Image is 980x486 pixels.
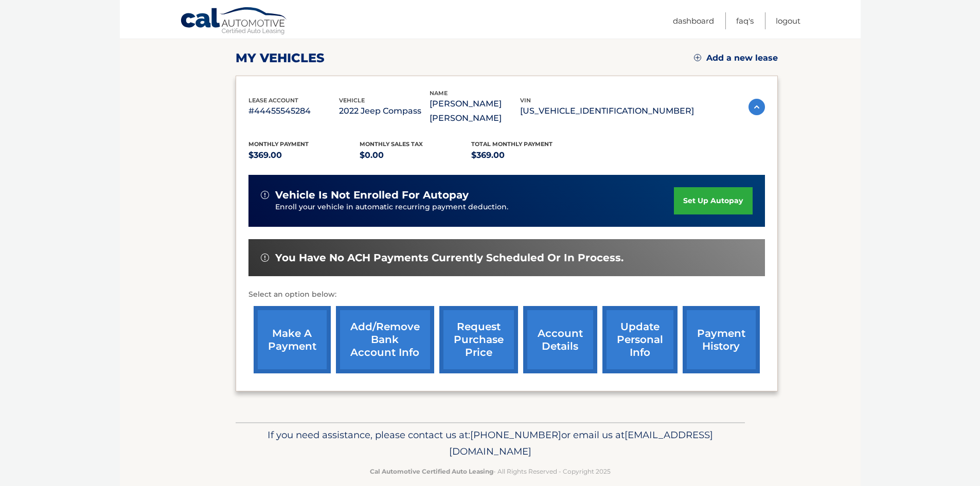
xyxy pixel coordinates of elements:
[683,306,760,373] a: payment history
[674,187,752,214] a: set up autopay
[236,50,325,66] h2: my vehicles
[248,148,360,163] p: $369.00
[248,289,765,301] p: Select an option below:
[275,202,674,213] p: Enroll your vehicle in automatic recurring payment deduction.
[520,97,531,104] span: vin
[749,99,765,115] img: accordion-active.svg
[360,140,423,148] span: Monthly sales Tax
[275,251,623,264] span: You have no ACH payments currently scheduled or in process.
[336,306,434,373] a: Add/Remove bank account info
[248,104,339,118] p: #44455545284
[248,97,298,104] span: lease account
[694,54,701,61] img: add.svg
[180,7,288,37] a: Cal Automotive
[254,306,331,373] a: make a payment
[736,12,754,29] a: FAQ's
[449,429,713,457] span: [EMAIL_ADDRESS][DOMAIN_NAME]
[523,306,597,373] a: account details
[673,12,714,29] a: Dashboard
[470,429,561,441] span: [PHONE_NUMBER]
[242,466,738,477] p: - All Rights Reserved - Copyright 2025
[360,148,471,163] p: $0.00
[261,191,269,199] img: alert-white.svg
[694,53,778,63] a: Add a new lease
[471,148,583,163] p: $369.00
[439,306,518,373] a: request purchase price
[602,306,678,373] a: update personal info
[261,254,269,262] img: alert-white.svg
[370,467,493,475] strong: Cal Automotive Certified Auto Leasing
[275,189,469,202] span: vehicle is not enrolled for autopay
[430,89,448,97] span: name
[339,97,365,104] span: vehicle
[776,12,800,29] a: Logout
[248,140,309,148] span: Monthly Payment
[430,97,520,125] p: [PERSON_NAME] [PERSON_NAME]
[339,104,430,118] p: 2022 Jeep Compass
[242,427,738,460] p: If you need assistance, please contact us at: or email us at
[520,104,694,118] p: [US_VEHICLE_IDENTIFICATION_NUMBER]
[471,140,553,148] span: Total Monthly Payment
